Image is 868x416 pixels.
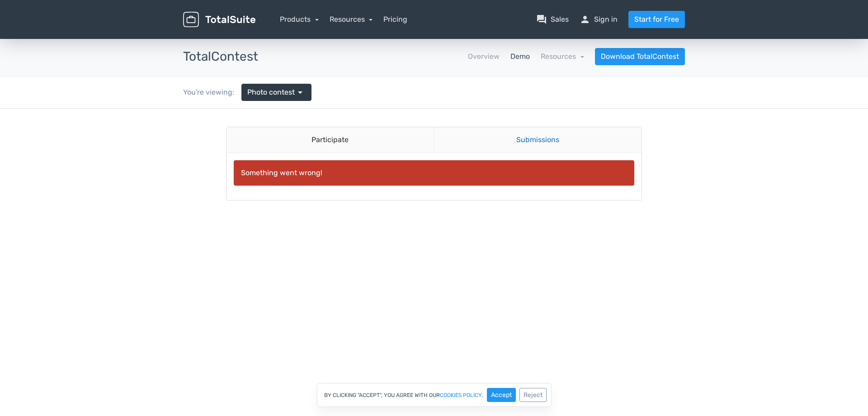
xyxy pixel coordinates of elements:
img: TotalSuite for WordPress [183,12,255,28]
a: question_answerSales [536,14,569,25]
span: arrow_drop_down [295,87,306,98]
span: person [580,14,590,25]
button: Accept [487,388,516,402]
button: Reject [519,388,547,402]
a: Download TotalContest [595,48,685,65]
a: Submissions [434,19,642,44]
a: Start for Free [628,11,685,28]
a: personSign in [580,14,618,25]
div: By clicking "Accept", you agree with our . [317,383,552,407]
div: Something went wrong! [234,52,634,77]
a: cookies policy [440,392,482,398]
span: Photo contest [247,87,295,98]
a: Resources [330,15,373,24]
span: question_answer [536,14,547,25]
a: Photo contest arrow_drop_down [241,84,311,101]
a: Participate [226,19,434,44]
a: Pricing [383,14,407,25]
div: You're viewing: [183,87,241,98]
a: Overview [468,51,500,62]
a: Resources [541,52,584,61]
h3: TotalContest [183,50,258,64]
a: Demo [510,51,530,62]
a: Products [280,15,319,24]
